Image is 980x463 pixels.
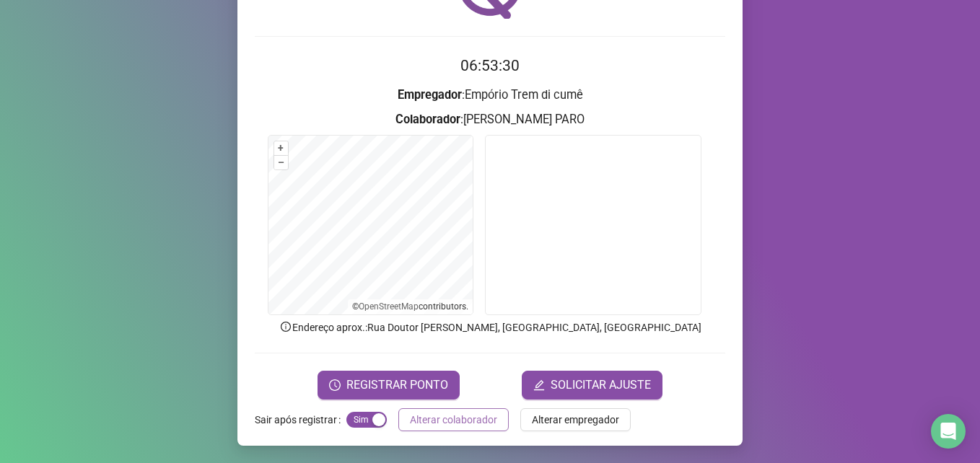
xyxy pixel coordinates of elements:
[395,113,460,126] strong: Colaborador
[274,141,288,155] button: +
[410,412,497,428] span: Alterar colaborador
[255,319,725,335] p: Endereço aprox. : Rua Doutor [PERSON_NAME], [GEOGRAPHIC_DATA], [GEOGRAPHIC_DATA]
[359,301,419,312] a: OpenStreetMap
[255,110,725,129] h3: : [PERSON_NAME] PARO
[255,86,725,105] h3: : Empório Trem di cumê
[520,408,631,431] button: Alterar empregador
[532,412,619,428] span: Alterar empregador
[398,88,462,102] strong: Empregador
[255,408,346,431] label: Sair após registrar
[533,379,545,391] span: edit
[931,414,966,449] div: Open Intercom Messenger
[398,408,509,431] button: Alterar colaborador
[346,376,448,394] span: REGISTRAR PONTO
[279,320,292,333] span: info-circle
[352,301,468,312] li: © contributors.
[274,156,288,169] button: –
[318,371,460,400] button: REGISTRAR PONTO
[329,379,341,391] span: clock-circle
[551,376,651,394] span: SOLICITAR AJUSTE
[522,371,662,400] button: editSOLICITAR AJUSTE
[460,57,520,74] time: 06:53:30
